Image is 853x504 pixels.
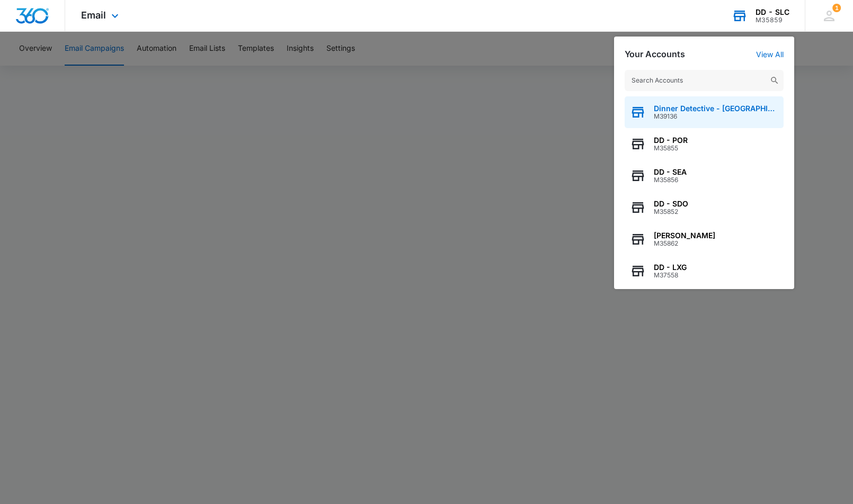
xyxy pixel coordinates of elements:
[625,160,784,192] button: DD - SEAM35856
[832,4,841,12] div: notifications count
[654,272,687,279] span: M37558
[654,208,688,215] span: M35852
[832,4,841,12] span: 1
[756,50,784,59] a: View All
[625,192,784,223] button: DD - SDOM35852
[654,231,715,240] span: [PERSON_NAME]
[756,8,789,16] div: account name
[625,255,784,287] button: DD - LXGM37558
[756,16,789,24] div: account id
[654,113,778,120] span: M39136
[625,49,685,59] h2: Your Accounts
[654,200,688,208] span: DD - SDO
[625,96,784,128] button: Dinner Detective - [GEOGRAPHIC_DATA]M39136
[81,10,106,21] span: Email
[654,168,687,176] span: DD - SEA
[654,176,687,184] span: M35856
[654,263,687,272] span: DD - LXG
[654,145,688,152] span: M35855
[654,104,778,113] span: Dinner Detective - [GEOGRAPHIC_DATA]
[654,240,715,247] span: M35862
[625,70,784,91] input: Search Accounts
[625,223,784,255] button: [PERSON_NAME]M35862
[654,136,688,145] span: DD - POR
[625,128,784,160] button: DD - PORM35855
